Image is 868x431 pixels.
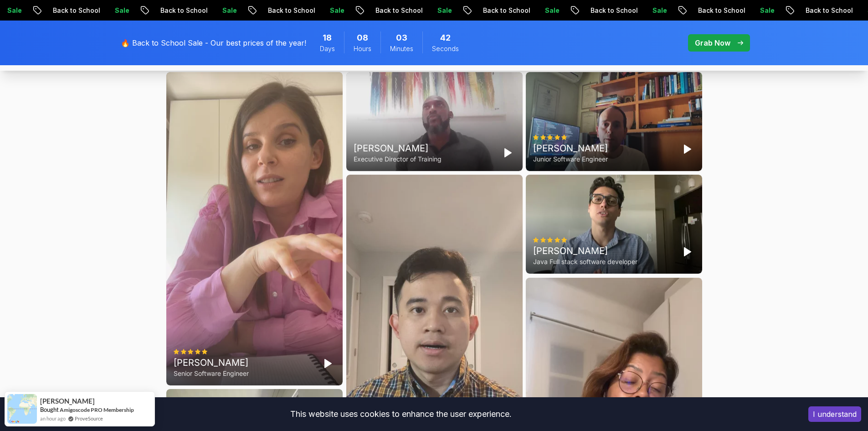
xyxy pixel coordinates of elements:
button: Play [680,142,694,156]
div: This website uses cookies to enhance the user experience. [7,404,795,424]
span: Days [320,44,335,53]
p: Sale [536,6,565,15]
a: Amigoscode PRO Membership [60,406,134,413]
p: 🔥 Back to School Sale - Our best prices of the year! [121,37,306,48]
span: Hours [354,44,371,53]
p: Grab Now [695,37,730,48]
a: ProveSource [75,415,103,422]
p: Back to School [797,6,859,15]
button: Play [500,145,515,160]
div: Java Full stack software developer [533,257,637,266]
div: [PERSON_NAME] [533,142,608,155]
p: Back to School [689,6,751,15]
p: Back to School [582,6,644,15]
p: Back to School [152,6,214,15]
p: Back to School [259,6,321,15]
div: [PERSON_NAME] [533,244,637,257]
button: Play [320,356,335,371]
p: Sale [321,6,350,15]
span: Seconds [432,44,459,53]
p: Sale [751,6,781,15]
p: Sale [214,6,243,15]
button: Play [680,244,694,259]
img: provesource social proof notification image [7,394,37,424]
span: Bought [40,406,59,413]
span: 42 Seconds [440,31,451,44]
div: Executive Director of Training [354,155,442,164]
p: Sale [644,6,673,15]
p: Sale [429,6,458,15]
div: Senior Software Engineer [174,369,249,378]
div: [PERSON_NAME] [354,142,442,155]
p: Back to School [367,6,429,15]
button: Accept cookies [808,406,861,422]
p: Sale [106,6,135,15]
div: Junior Software Engineer [533,155,608,164]
span: 3 Minutes [396,31,407,44]
span: an hour ago [40,415,66,422]
span: Minutes [390,44,413,53]
span: 18 Days [323,31,332,44]
div: [PERSON_NAME] [174,356,249,369]
span: 8 Hours [357,31,368,44]
span: [PERSON_NAME] [40,397,95,405]
p: Back to School [474,6,536,15]
p: Back to School [44,6,106,15]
